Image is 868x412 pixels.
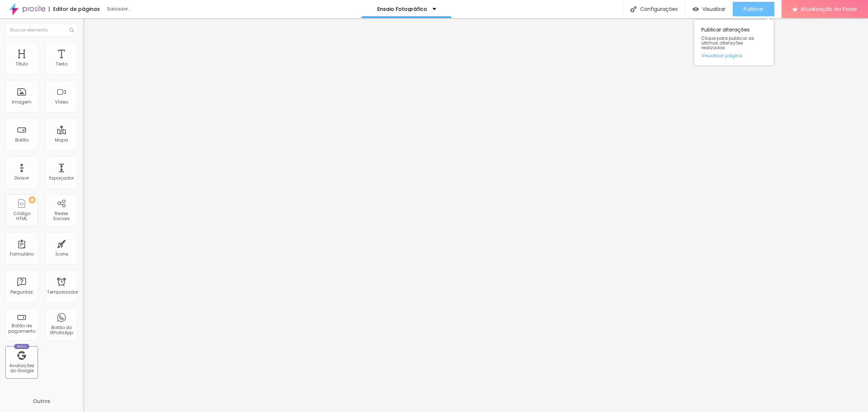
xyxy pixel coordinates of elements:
iframe: Editor [83,18,868,412]
font: Avaliações do Google [9,362,34,374]
font: Botão de pagamento [8,323,35,334]
font: Publicar alterações [701,26,750,33]
font: Ensaio Fotográfico [377,5,427,13]
font: Outros [33,398,50,405]
font: Redes Sociais [53,210,70,222]
a: Visualizar página [701,53,766,58]
font: Novo [17,344,27,349]
input: Buscar elemento [5,24,78,37]
font: Mapa [55,137,68,143]
font: Imagem [12,99,31,105]
font: Configurações [640,5,678,13]
font: Divisor [14,175,29,181]
font: Visualizar [702,5,726,13]
font: Perguntas [10,289,33,295]
font: Código HTML [13,210,30,222]
font: Espaçador [49,175,74,181]
font: Texto [56,61,67,67]
font: Botão do WhatsApp [50,324,73,336]
font: Salvador... [107,6,131,12]
font: Clique para publicar as últimas alterações realizadas [701,35,754,51]
font: Vídeo [55,99,68,105]
button: Visualizar [685,2,733,16]
font: Ícone [55,251,68,257]
font: Atualização do Fazer [800,5,857,13]
img: view-1.svg [693,6,699,12]
button: Publicar [733,2,774,16]
font: Publicar [744,5,763,13]
font: Visualizar página [701,52,742,59]
img: Ícone [69,28,74,32]
font: Botão [15,137,29,143]
font: Temporizador [47,289,78,295]
font: Formulário [10,251,34,257]
img: Ícone [630,6,637,12]
font: Título [16,61,28,67]
font: Editor de páginas [53,5,100,13]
